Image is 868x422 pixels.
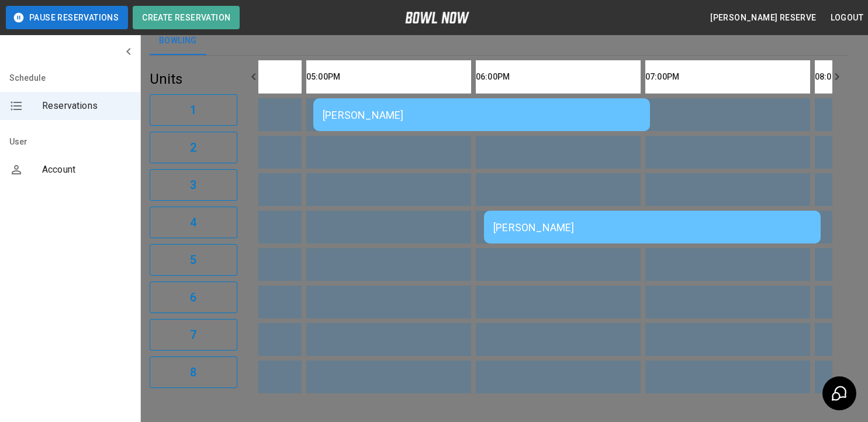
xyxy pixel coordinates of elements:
[493,221,811,234] div: [PERSON_NAME]
[42,163,131,177] span: Account
[323,109,641,121] div: [PERSON_NAME]
[6,6,128,29] button: Pause Reservations
[190,138,196,157] h6: 2
[190,251,196,269] h6: 5
[133,6,240,29] button: Create Reservation
[150,70,237,88] h5: Units
[405,12,469,23] img: logo
[190,325,196,344] h6: 7
[150,27,849,55] div: inventory tabs
[190,363,196,382] h6: 8
[150,27,206,55] button: Bowling
[42,99,131,113] span: Reservations
[190,101,196,119] h6: 1
[826,7,868,29] button: Logout
[190,213,196,232] h6: 4
[190,176,196,194] h6: 3
[706,7,821,29] button: [PERSON_NAME] reserve
[190,288,196,307] h6: 6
